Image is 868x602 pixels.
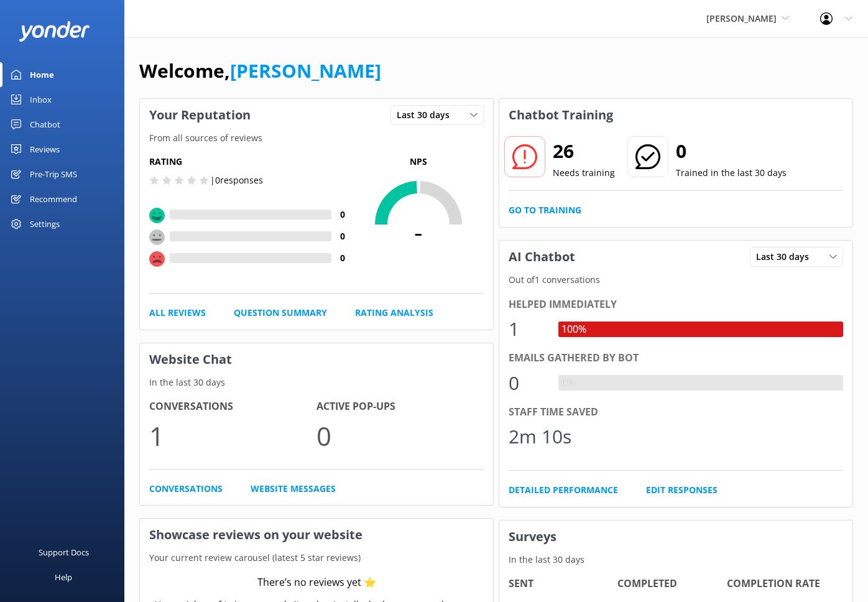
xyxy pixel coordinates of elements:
[316,399,484,415] h4: Active Pop-ups
[509,314,546,344] div: 1
[558,375,578,391] div: 0%
[331,208,353,221] h4: 0
[355,306,433,320] a: Rating Analysis
[509,350,843,366] div: Emails gathered by bot
[756,250,816,264] span: Last 30 days
[149,155,353,169] h5: Rating
[251,482,336,496] a: Website Messages
[140,551,493,565] p: Your current review carousel (latest 5 star reviews)
[257,575,376,591] div: There’s no reviews yet ⭐
[499,273,852,287] p: Out of 1 conversations
[509,422,571,451] div: 2m 10s
[30,112,60,137] div: Chatbot
[30,62,54,87] div: Home
[646,483,718,497] a: Edit Responses
[234,306,327,320] a: Question Summary
[553,136,615,166] h2: 26
[353,216,484,247] span: -
[55,565,72,590] div: Help
[19,21,90,42] img: yonder-white-logo.png
[499,99,622,131] h3: Chatbot Training
[331,229,353,243] h4: 0
[140,519,493,551] h3: Showcase reviews on your website
[316,415,484,456] p: 0
[499,241,584,273] h3: AI Chatbot
[499,521,852,553] h3: Surveys
[140,376,493,389] p: In the last 30 days
[397,108,457,122] span: Last 30 days
[353,155,484,169] p: NPS
[30,187,77,211] div: Recommend
[706,12,777,24] span: [PERSON_NAME]
[30,87,52,112] div: Inbox
[331,251,353,265] h4: 0
[230,58,381,83] a: [PERSON_NAME]
[727,576,836,592] h4: Completion Rate
[676,166,787,180] p: Trained in the last 30 days
[617,576,726,592] h4: Completed
[149,482,223,496] a: Conversations
[553,166,615,180] p: Needs training
[210,174,263,187] p: | 0 responses
[509,483,618,497] a: Detailed Performance
[140,99,260,131] h3: Your Reputation
[509,404,843,420] div: Staff time saved
[30,137,60,162] div: Reviews
[39,540,89,565] div: Support Docs
[139,56,381,86] h1: Welcome,
[149,399,316,415] h4: Conversations
[140,343,493,376] h3: Website Chat
[30,162,77,187] div: Pre-Trip SMS
[30,211,60,236] div: Settings
[676,136,787,166] h2: 0
[509,297,843,313] div: Helped immediately
[149,415,316,456] p: 1
[509,576,617,592] h4: Sent
[499,553,852,567] p: In the last 30 days
[509,368,546,398] div: 0
[149,306,206,320] a: All Reviews
[140,131,493,145] p: From all sources of reviews
[558,322,589,338] div: 100%
[509,203,581,217] a: Go to Training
